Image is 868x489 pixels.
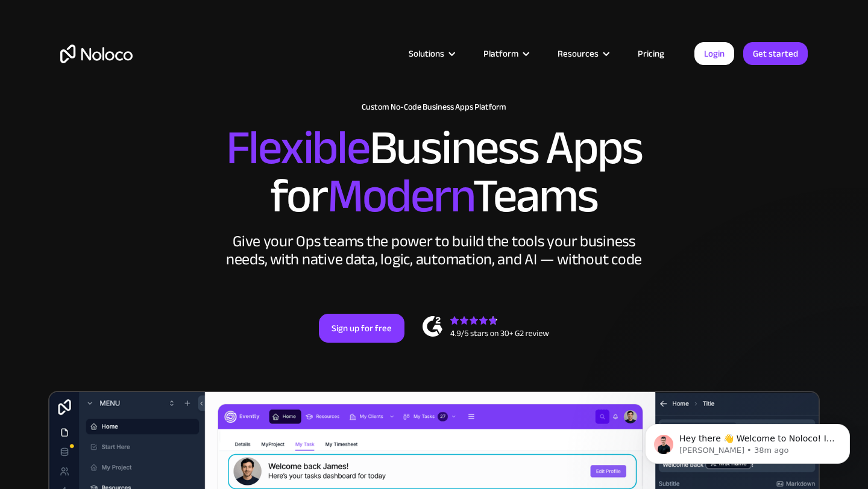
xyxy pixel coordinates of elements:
[60,45,133,63] a: home
[319,314,404,343] a: Sign up for free
[623,46,679,61] a: Pricing
[627,399,868,483] iframe: Intercom notifications message
[226,103,370,193] span: Flexible
[483,46,518,61] div: Platform
[327,151,473,241] span: Modern
[223,232,645,269] div: Give your Ops teams the power to build the tools your business needs, with native data, logic, au...
[60,124,808,220] h2: Business Apps for Teams
[394,46,468,61] div: Solutions
[558,46,599,61] div: Resources
[743,42,808,65] a: Get started
[409,46,444,61] div: Solutions
[542,46,623,61] div: Resources
[694,42,734,65] a: Login
[468,46,542,61] div: Platform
